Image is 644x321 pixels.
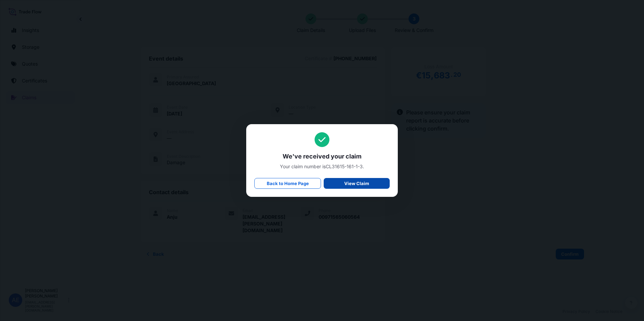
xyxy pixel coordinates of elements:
[344,180,369,187] p: View Claim
[267,180,309,187] p: Back to Home Page
[254,163,390,170] span: Your claim number is CL31615-161-1-3 .
[254,152,390,160] span: We've received your claim
[254,178,321,189] a: Back to Home Page
[324,178,390,189] a: View Claim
